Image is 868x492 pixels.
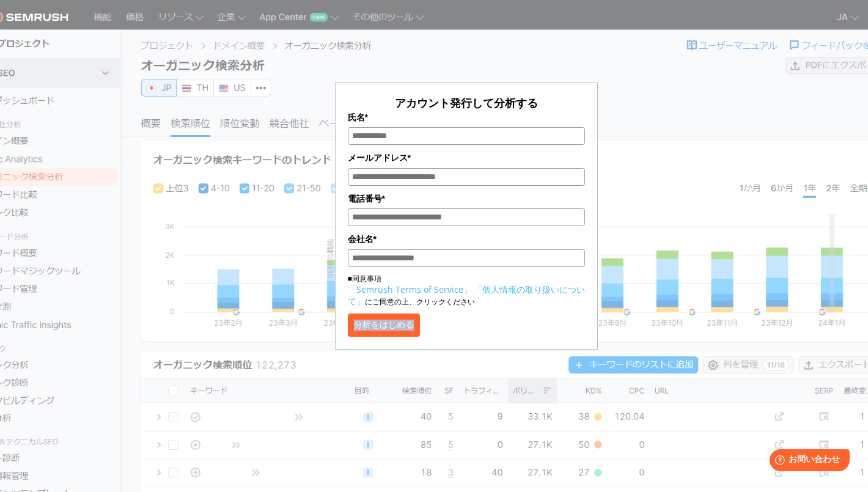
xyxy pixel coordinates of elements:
[348,192,585,205] label: 電話番号*
[348,314,420,337] button: 分析をはじめる
[759,444,855,479] iframe: Help widget launcher
[348,284,585,307] a: 「個人情報の取り扱いについて」
[348,151,585,164] label: メールアドレス*
[348,284,472,295] a: 「Semrush Terms of Service」
[348,273,585,307] p: ■同意事項 にご同意の上、クリックください
[395,95,538,110] span: アカウント発行して分析する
